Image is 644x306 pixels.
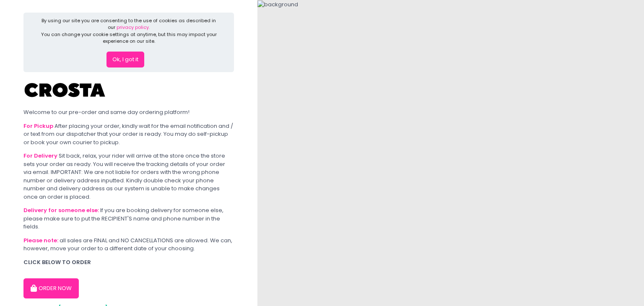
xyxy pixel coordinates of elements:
[23,152,234,201] div: Sit back, relax, your rider will arrive at the store once the store sets your order as ready. You...
[23,278,79,298] button: ORDER NOW
[257,0,298,9] img: background
[38,17,220,45] div: By using our site you are consenting to the use of cookies as described in our You can change you...
[23,236,58,244] b: Please note:
[23,78,107,103] img: Crosta Pizzeria
[23,122,234,147] div: After placing your order, kindly wait for the email notification and / or text from our dispatche...
[23,152,57,160] b: For Delivery
[23,206,234,231] div: If you are booking delivery for someone else, please make sure to put the RECIPIENT'S name and ph...
[23,108,234,117] div: Welcome to our pre-order and same day ordering platform!
[117,24,150,31] a: privacy policy.
[23,206,99,214] b: Delivery for someone else:
[23,122,53,130] b: For Pickup
[23,236,234,253] div: all sales are FINAL and NO CANCELLATIONS are allowed. We can, however, move your order to a diffe...
[106,52,144,67] button: Ok, I got it
[23,258,234,267] div: CLICK BELOW TO ORDER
